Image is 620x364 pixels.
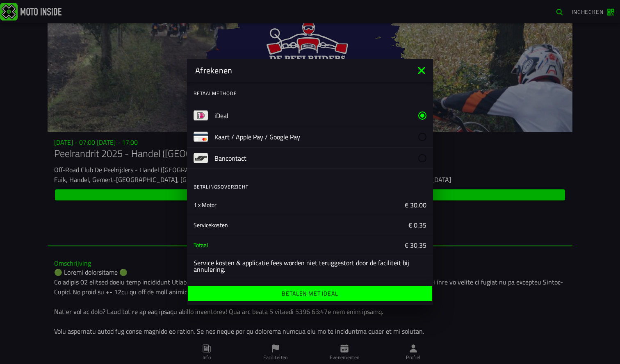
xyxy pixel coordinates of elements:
[282,291,338,296] ion-label: Betalen met iDeal
[194,151,208,165] img: bancontact
[405,240,426,250] ion-label: € 30,35
[194,221,228,229] ion-text: Servicekosten
[214,126,426,147] ion-radio: Kaart / Apple Pay / Google Pay
[194,130,208,144] img: payment-card
[214,148,426,168] ion-radio: Bancontact
[214,105,426,126] ion-radio: iDeal
[194,183,433,191] ion-label: Betalingsoverzicht
[194,241,208,249] ion-text: Totaal
[408,220,426,230] ion-label: € 0,35
[194,201,217,209] ion-text: 1 x Motor
[187,64,415,77] ion-title: Afrekenen
[194,108,208,123] img: ideal
[194,259,426,273] ion-label: Service kosten & applicatie fees worden niet teruggestort door de faciliteit bij annulering.
[194,90,433,97] ion-label: Betaalmethode
[405,200,426,210] ion-label: € 30,00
